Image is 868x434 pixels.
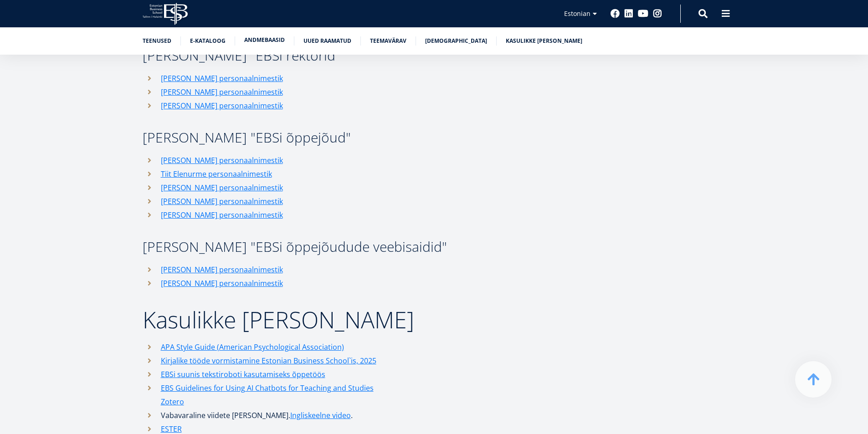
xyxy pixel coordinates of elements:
[161,181,283,194] a: [PERSON_NAME] personaalnimestik
[161,194,283,208] a: [PERSON_NAME] personaalnimestik
[161,99,283,112] a: [PERSON_NAME] personaalnimestik
[161,381,374,395] a: EBS Guidelines for Using AI Chatbots for Teaching and Studies
[161,276,283,290] a: [PERSON_NAME] personaalnimestik
[161,153,283,167] a: [PERSON_NAME] personaalnimestik
[290,408,351,422] a: Ingliskeelne video
[161,263,283,276] a: [PERSON_NAME] personaalnimestik
[161,340,344,354] a: APA Style Guide (American Psychological Association)
[143,408,575,422] li: Vabavaraline viidete [PERSON_NAME]. .
[624,9,633,18] a: Linkedin
[161,208,283,222] a: [PERSON_NAME] personaalnimestik
[190,36,226,46] a: E-kataloog
[425,36,487,46] a: [DEMOGRAPHIC_DATA]
[506,36,582,46] a: Kasulikke [PERSON_NAME]
[143,240,575,254] h3: [PERSON_NAME] "EBSi õppejõudude veebisaidid"
[161,167,272,181] a: Tiit Elenurme personaalnimestik
[303,36,351,46] a: Uued raamatud
[143,131,575,144] h3: [PERSON_NAME] "EBSi õppejõud"
[143,49,575,62] h3: [PERSON_NAME] "EBSi rektorid"
[143,36,171,46] a: Teenused
[143,308,575,331] h2: Kasulikke [PERSON_NAME]
[161,71,283,85] a: [PERSON_NAME] personaalnimestik
[653,9,662,18] a: Instagram
[161,368,325,381] a: EBSi suunis tekstiroboti kasutamiseks õppetöös
[638,9,648,18] a: Youtube
[161,354,376,368] a: Kirjalike tööde vormistamine Estonian Business School`is, 2025
[370,36,406,46] a: Teemavärav
[161,395,184,408] a: Zotero
[161,85,283,99] a: [PERSON_NAME] personaalnimestik
[611,9,620,18] a: Facebook
[244,36,285,45] a: Andmebaasid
